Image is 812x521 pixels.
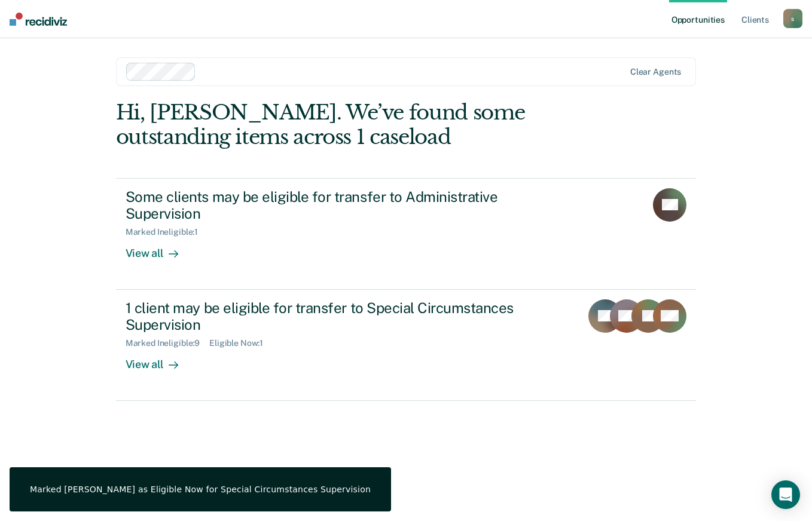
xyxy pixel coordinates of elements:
div: View all [126,237,193,260]
div: Eligible Now : 1 [209,338,273,348]
div: View all [126,348,193,372]
img: Recidiviz [10,13,67,26]
div: Marked Ineligible : 1 [126,227,207,237]
div: Hi, [PERSON_NAME]. We’ve found some outstanding items across 1 caseload [116,100,580,149]
a: Some clients may be eligible for transfer to Administrative SupervisionMarked Ineligible:1View all [116,178,697,290]
div: 1 client may be eligible for transfer to Special Circumstances Supervision [126,299,545,334]
div: Marked Ineligible : 9 [126,338,209,348]
div: Open Intercom Messenger [771,480,800,509]
div: Some clients may be eligible for transfer to Administrative Supervision [126,188,545,223]
div: Marked [PERSON_NAME] as Eligible Now for Special Circumstances Supervision [30,484,371,495]
a: 1 client may be eligible for transfer to Special Circumstances SupervisionMarked Ineligible:9Elig... [116,290,697,401]
button: s [783,9,802,28]
div: Clear agents [630,67,681,77]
